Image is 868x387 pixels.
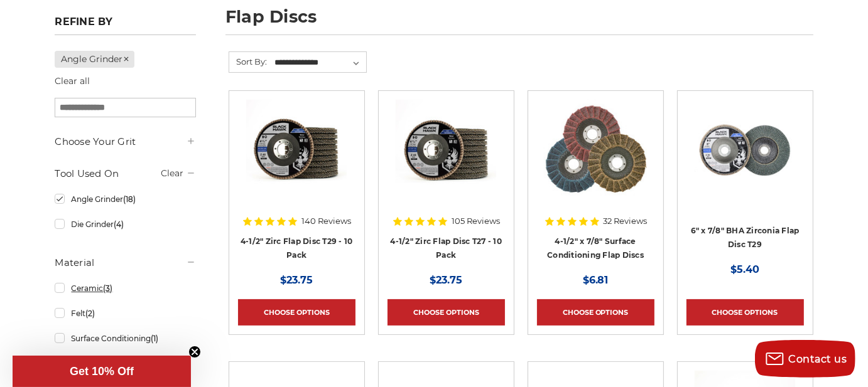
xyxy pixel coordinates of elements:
[229,52,267,71] label: Sort By:
[301,217,351,225] span: 140 Reviews
[55,277,196,299] a: Ceramic
[123,194,136,204] span: (18)
[280,274,313,286] span: $23.75
[55,134,196,149] h5: Choose Your Grit
[537,299,654,326] a: Choose Options
[70,365,134,378] span: Get 10% Off
[691,226,800,250] a: 6" x 7/8" BHA Zirconia Flap Disc T29
[246,100,347,200] img: 4.5" Black Hawk Zirconia Flap Disc 10 Pack
[537,100,654,217] a: Scotch brite flap discs
[55,353,196,374] a: Zirconia
[188,346,201,358] button: Close teaser
[238,299,355,326] a: Choose Options
[225,8,813,35] h1: flap discs
[55,255,196,270] h5: Material
[273,53,366,72] select: Sort By:
[55,188,196,210] a: Angle Grinder
[604,217,648,225] span: 32 Reviews
[85,309,95,318] span: (2)
[55,16,196,35] h5: Refine by
[55,166,196,181] h5: Tool Used On
[238,100,355,217] a: 4.5" Black Hawk Zirconia Flap Disc 10 Pack
[789,353,847,365] span: Contact us
[755,340,855,378] button: Contact us
[55,327,196,349] a: Surface Conditioning
[730,263,759,275] span: $5.40
[151,334,158,343] span: (1)
[396,100,496,200] img: Black Hawk 4-1/2" x 7/8" Flap Disc Type 27 - 10 Pack
[430,274,462,286] span: $23.75
[55,302,196,324] a: Felt
[686,100,804,217] a: Black Hawk 6 inch T29 coarse flap discs, 36 grit for efficient material removal
[103,284,112,293] span: (3)
[161,167,183,179] a: Clear
[452,217,500,225] span: 105 Reviews
[13,356,191,387] div: Get 10% OffClose teaser
[241,236,353,260] a: 4-1/2" Zirc Flap Disc T29 - 10 Pack
[114,220,124,229] span: (4)
[388,299,505,326] a: Choose Options
[55,51,134,68] a: Angle Grinder
[695,100,795,200] img: Black Hawk 6 inch T29 coarse flap discs, 36 grit for efficient material removal
[55,213,196,235] a: Die Grinder
[390,236,502,260] a: 4-1/2" Zirc Flap Disc T27 - 10 Pack
[388,100,505,217] a: Black Hawk 4-1/2" x 7/8" Flap Disc Type 27 - 10 Pack
[583,274,609,286] span: $6.81
[544,100,647,200] img: Scotch brite flap discs
[686,299,804,326] a: Choose Options
[547,236,644,260] a: 4-1/2" x 7/8" Surface Conditioning Flap Discs
[55,75,90,87] a: Clear all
